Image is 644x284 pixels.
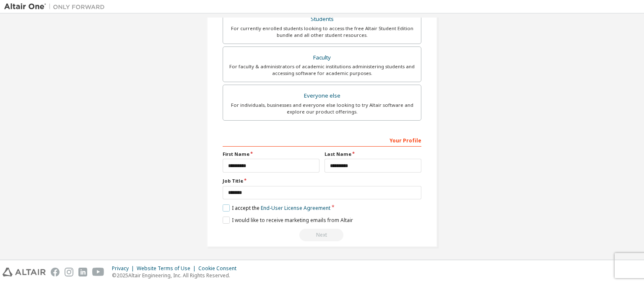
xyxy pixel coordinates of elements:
a: End-User License Agreement [261,204,330,212]
label: I accept the [223,204,330,212]
img: linkedin.svg [78,268,87,276]
div: Read and acccept EULA to continue [223,229,421,241]
img: altair_logo.svg [3,268,46,276]
div: Faculty [228,52,416,64]
label: Job Title [223,178,421,184]
div: Cookie Consent [198,265,241,272]
div: Everyone else [228,90,416,102]
div: For faculty & administrators of academic institutions administering students and accessing softwa... [228,63,416,77]
div: Your Profile [223,133,421,147]
img: facebook.svg [51,268,60,276]
label: Last Name [325,151,421,157]
p: © 2025 Altair Engineering, Inc. All Rights Reserved. [112,272,241,279]
div: For individuals, businesses and everyone else looking to try Altair software and explore our prod... [228,102,416,115]
label: I would like to receive marketing emails from Altair [223,217,353,224]
img: youtube.svg [92,268,104,276]
div: For currently enrolled students looking to access the free Altair Student Edition bundle and all ... [228,25,416,39]
img: instagram.svg [65,268,73,276]
label: First Name [223,151,319,157]
div: Students [228,13,416,25]
div: Website Terms of Use [137,265,198,272]
div: Privacy [112,265,137,272]
img: Altair One [4,3,109,11]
